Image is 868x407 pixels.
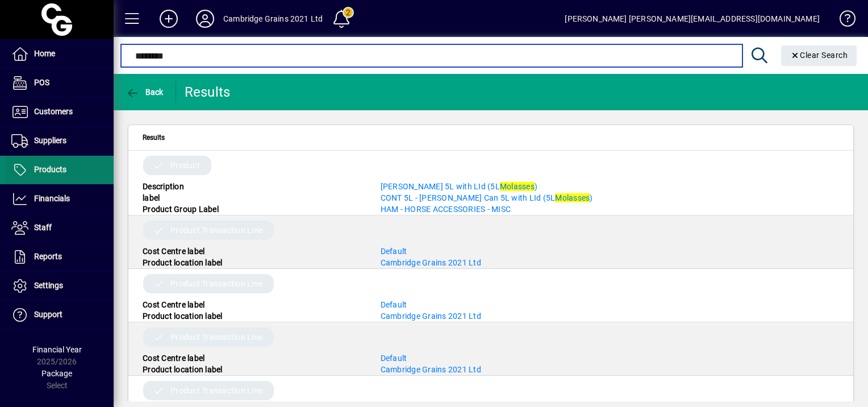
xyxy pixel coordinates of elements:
div: [PERSON_NAME] [PERSON_NAME][EMAIL_ADDRESS][DOMAIN_NAME] [565,10,820,28]
span: Clear Search [790,51,848,60]
span: Package [41,369,72,378]
a: Cambridge Grains 2021 Ltd [381,258,481,267]
span: Staff [34,223,52,232]
div: label [134,192,372,204]
div: Cost Centre label [134,299,372,310]
button: Profile [187,9,223,29]
span: [PERSON_NAME] 5L with LId (5L ) [381,182,538,191]
div: Product location label [134,257,372,268]
a: Default [381,300,407,309]
a: Knowledge Base [831,2,854,39]
a: Cambridge Grains 2021 Ltd [381,312,481,321]
a: Settings [6,272,114,300]
div: Cost Centre label [134,352,372,364]
a: Financials [6,185,114,213]
span: Back [126,88,164,97]
button: Clear [781,45,857,66]
a: POS [6,69,114,97]
a: CONT 5L - [PERSON_NAME] Can 5L with LId (5LMolasses) [381,193,593,202]
div: Cambridge Grains 2021 Ltd [223,10,323,28]
span: Reports [34,252,62,261]
button: Back [123,82,166,102]
a: Cambridge Grains 2021 Ltd [381,365,481,374]
a: Default [381,247,407,256]
span: Customers [34,107,73,116]
a: Customers [6,98,114,126]
a: Reports [6,243,114,271]
a: Support [6,301,114,329]
em: Molasses [555,193,590,202]
div: Product location label [134,364,372,375]
span: Financial Year [32,345,82,354]
span: Product [170,160,200,171]
span: Settings [34,281,63,290]
a: [PERSON_NAME] 5L with LId (5LMolasses) [381,182,538,191]
div: Product location label [134,310,372,322]
span: POS [34,78,49,87]
a: HAM - HORSE ACCESSORIES - MISC [381,205,511,214]
span: Product Transaction Line [170,278,262,289]
div: Results [185,83,233,101]
span: CONT 5L - [PERSON_NAME] Can 5L with LId (5L ) [381,193,593,202]
span: Results [143,131,165,144]
span: Product Transaction Line [170,331,262,343]
div: Product Group Label [134,204,372,215]
app-page-header-button: Back [114,82,176,102]
em: Molasses [500,182,535,191]
a: Home [6,40,114,68]
span: Support [34,310,62,319]
a: Default [381,354,407,363]
a: Staff [6,214,114,242]
a: Products [6,156,114,184]
span: Product Transaction Line [170,225,262,236]
button: Add [151,9,187,29]
span: Financials [34,194,70,203]
div: Cost Centre label [134,246,372,257]
span: Product Transaction Line [170,385,262,396]
span: Products [34,165,66,174]
a: Suppliers [6,127,114,155]
span: Home [34,49,55,58]
span: Suppliers [34,136,66,145]
div: Description [134,181,372,192]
